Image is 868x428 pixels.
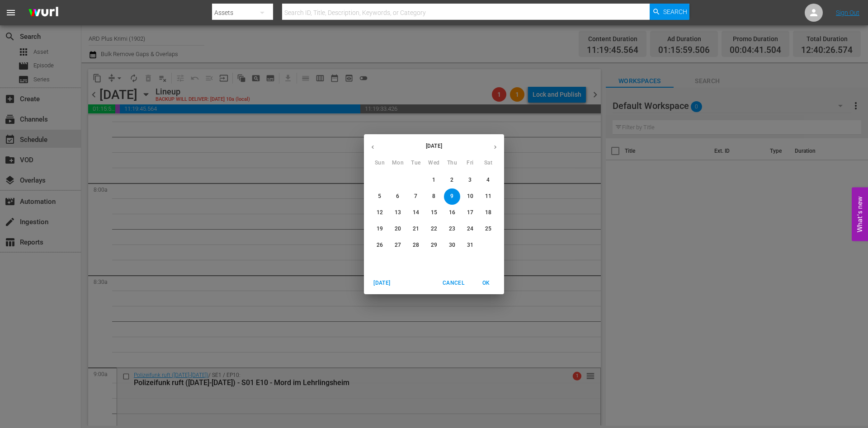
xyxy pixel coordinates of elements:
[449,209,455,216] p: 16
[368,276,396,291] button: [DATE]
[408,237,424,254] button: 28
[408,205,424,221] button: 14
[480,205,496,221] button: 18
[372,237,388,254] button: 26
[462,221,478,237] button: 24
[377,209,383,216] p: 12
[449,225,455,233] p: 23
[372,205,388,221] button: 12
[426,221,442,237] button: 22
[462,205,478,221] button: 17
[396,193,399,200] p: 6
[462,237,478,254] button: 31
[444,237,460,254] button: 30
[432,176,435,184] p: 1
[431,209,437,216] p: 15
[475,278,497,288] span: OK
[378,193,381,200] p: 5
[371,278,393,288] span: [DATE]
[390,205,406,221] button: 13
[377,225,383,233] p: 19
[468,176,472,184] p: 3
[467,225,473,233] p: 24
[382,142,486,150] p: [DATE]
[462,172,478,188] button: 3
[852,187,868,241] button: Open Feedback Widget
[390,159,406,168] span: Mon
[450,176,453,184] p: 2
[22,2,65,24] img: ans4CAIJ8jUAAAAAAAAAAAAAAAAAAAAAAAAgQb4GAAAAAAAAAAAAAAAAAAAAAAAAJMjXAAAAAAAAAAAAAAAAAAAAAAAAgAT5G...
[413,209,419,216] p: 14
[408,221,424,237] button: 21
[439,276,468,291] button: Cancel
[390,221,406,237] button: 20
[480,159,496,168] span: Sat
[485,225,491,233] p: 25
[836,9,859,16] a: Sign Out
[390,188,406,205] button: 6
[414,193,417,200] p: 7
[450,193,453,200] p: 9
[443,278,464,288] span: Cancel
[426,159,442,168] span: Wed
[444,221,460,237] button: 23
[480,172,496,188] button: 4
[467,241,473,249] p: 31
[431,241,437,249] p: 29
[480,221,496,237] button: 25
[663,4,687,20] span: Search
[426,205,442,221] button: 15
[444,172,460,188] button: 2
[372,188,388,205] button: 5
[395,241,401,249] p: 27
[486,176,490,184] p: 4
[431,225,437,233] p: 22
[390,237,406,254] button: 27
[426,237,442,254] button: 29
[372,159,388,168] span: Sun
[372,221,388,237] button: 19
[413,241,419,249] p: 28
[444,159,460,168] span: Thu
[485,209,491,216] p: 18
[444,188,460,205] button: 9
[5,7,16,18] span: menu
[377,241,383,249] p: 26
[395,225,401,233] p: 20
[408,188,424,205] button: 7
[413,225,419,233] p: 21
[467,193,473,200] p: 10
[485,193,491,200] p: 11
[462,188,478,205] button: 10
[472,276,500,291] button: OK
[432,193,435,200] p: 8
[426,188,442,205] button: 8
[467,209,473,216] p: 17
[426,172,442,188] button: 1
[408,159,424,168] span: Tue
[480,188,496,205] button: 11
[449,241,455,249] p: 30
[395,209,401,216] p: 13
[462,159,478,168] span: Fri
[444,205,460,221] button: 16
